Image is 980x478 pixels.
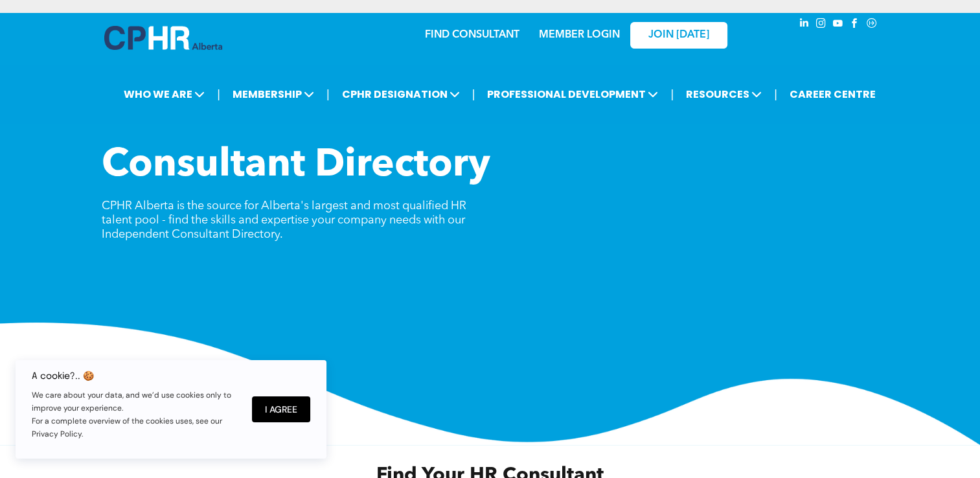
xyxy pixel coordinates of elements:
[338,82,464,106] span: CPHR DESIGNATION
[102,200,466,240] span: CPHR Alberta is the source for Alberta's largest and most qualified HR talent pool - find the ski...
[648,29,709,41] span: JOIN [DATE]
[865,16,879,34] a: Social network
[32,389,239,440] p: We care about your data, and we’d use cookies only to improve your experience. For a complete ove...
[483,82,662,106] span: PROFESSIONAL DEVELOPMENT
[472,81,475,108] li: |
[774,81,777,108] li: |
[682,82,766,106] span: RESOURCES
[670,81,674,108] li: |
[831,16,845,34] a: youtube
[217,81,220,108] li: |
[786,82,880,106] a: CAREER CENTRE
[102,146,490,185] span: Consultant Directory
[814,16,828,34] a: instagram
[32,370,239,381] h6: A cookie?.. 🍪
[797,16,812,34] a: linkedin
[848,16,862,34] a: facebook
[425,30,519,40] a: FIND CONSULTANT
[252,396,310,422] button: I Agree
[630,22,727,49] a: JOIN [DATE]
[229,82,318,106] span: MEMBERSHIP
[120,82,209,106] span: WHO WE ARE
[326,81,330,108] li: |
[539,30,620,40] a: MEMBER LOGIN
[104,26,222,50] img: A blue and white logo for cp alberta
